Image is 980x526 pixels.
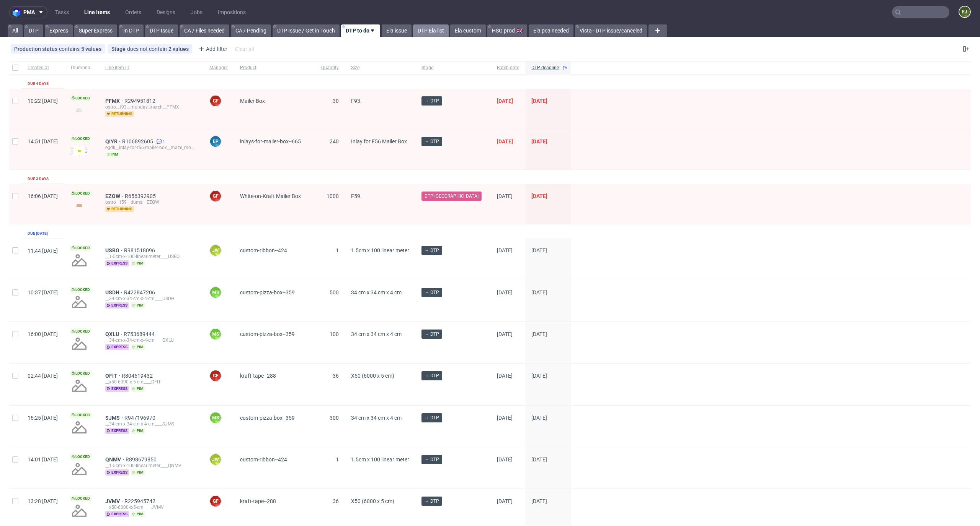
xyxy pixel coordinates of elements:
span: Locked [70,454,91,460]
span: → DTP [425,138,439,145]
a: R225945742 [124,498,157,504]
span: Stage [111,46,127,52]
div: Clear all [234,44,255,54]
span: pim [131,260,145,266]
span: → DTP [425,372,439,379]
span: 1 [163,138,165,144]
span: White-on-Kraft Mailer Box [240,193,301,199]
span: 100 [330,331,339,337]
a: JVMV [105,498,124,504]
span: Locked [70,328,91,334]
span: [DATE] [497,456,513,463]
div: egdk__inlay-for-f56-mailer-box__maze_moments_ltd__QIYR [105,144,197,151]
a: QXLU [105,331,124,337]
span: Locked [70,95,91,101]
span: [DATE] [531,373,547,379]
span: R106892605 [122,138,155,144]
a: Impositions [213,6,250,18]
a: QNMV [105,456,126,463]
span: PFMX [105,98,124,104]
span: R947196970 [124,415,157,421]
span: express [105,386,129,392]
span: Production status [14,46,59,52]
button: pma [9,6,47,18]
span: 300 [330,415,339,421]
a: Express [45,24,73,37]
span: [DATE] [531,193,547,199]
span: [DATE] [531,456,547,463]
a: In DTP [119,24,144,37]
div: Due 3 days [28,176,49,182]
span: [DATE] [497,98,513,104]
span: Locked [70,412,91,418]
span: 13:28 [DATE] [28,498,58,504]
a: 1 [155,138,165,144]
span: 1 [336,247,339,253]
span: [DATE] [497,498,513,504]
div: Due 4 days [28,81,49,87]
span: pim [131,344,145,350]
figcaption: JW [210,245,221,256]
span: returning [105,206,134,212]
a: QIYR [105,138,122,144]
a: Vista - DTP issue/canceled [575,24,647,37]
a: CA / Files needed [180,24,229,37]
a: R656392905 [125,193,157,199]
span: [DATE] [497,138,513,144]
div: __x50-6000-x-5-cm____OFIT [105,379,197,385]
span: → DTP [425,247,439,254]
a: R422847206 [124,289,157,295]
a: Line Items [80,6,114,18]
span: pim [131,511,145,517]
figcaption: GF [210,96,221,106]
a: Tasks [51,6,73,18]
span: custom-ribbon--424 [240,456,287,463]
figcaption: GF [210,496,221,507]
span: [DATE] [531,98,547,104]
a: USBO [105,247,124,253]
span: Created at [28,65,58,71]
span: custom-pizza-box--359 [240,289,295,295]
span: DTP-[GEOGRAPHIC_DATA] [425,193,479,200]
span: 36 [333,498,339,504]
img: version_two_editor_design.png [70,146,88,156]
span: Quantity [321,65,339,71]
span: express [105,511,129,517]
img: no_design.png [70,251,88,269]
span: Line item ID [105,65,197,71]
span: pim [131,302,145,308]
a: R804619432 [122,373,154,379]
span: [DATE] [497,193,513,199]
span: 500 [330,289,339,295]
a: Ela issue [382,24,412,37]
span: express [105,428,129,434]
span: Product [240,65,309,71]
span: Thumbnail [70,65,93,71]
span: 34 cm x 34 cm x 4 cm [351,415,402,421]
span: express [105,302,129,308]
figcaption: JW [210,454,221,465]
span: EZOW [105,193,125,199]
a: Orders [121,6,146,18]
span: R981518096 [124,247,157,253]
span: [DATE] [531,247,547,253]
span: custom-ribbon--424 [240,247,287,253]
span: 02:44 [DATE] [28,373,58,379]
div: 2 values [168,46,189,52]
img: no_design.png [70,502,88,520]
span: [DATE] [531,331,547,337]
a: USDH [105,289,124,295]
a: All [8,24,23,37]
span: pim [105,151,120,157]
span: inlays-for-mailer-box--665 [240,138,301,144]
span: 240 [330,138,339,144]
img: no_design.png [70,460,88,478]
span: 30 [333,98,339,104]
a: SJMS [105,415,124,421]
a: Super Express [74,24,117,37]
